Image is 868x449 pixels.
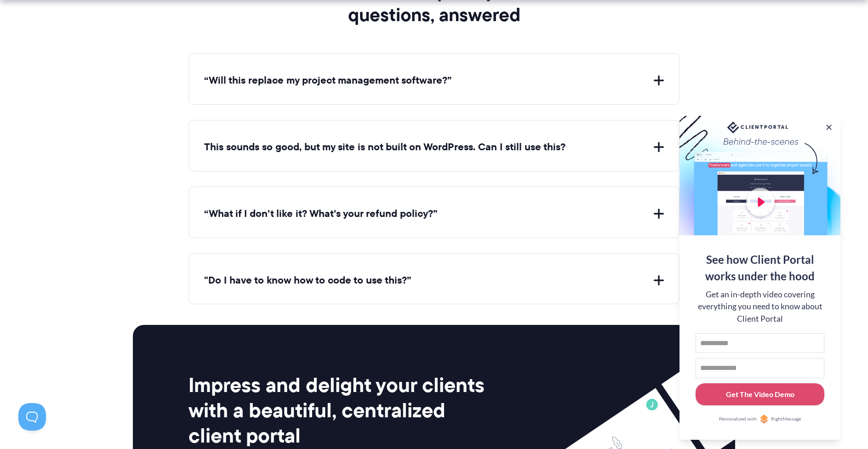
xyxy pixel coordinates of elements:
[696,251,824,284] div: See how Client Portal works under the hood
[204,273,664,288] button: "Do I have to know how to code to use this?”
[696,289,824,325] div: Get an in-depth video covering everything you need to know about Client Portal
[696,415,824,424] a: Personalized withRightMessage
[726,389,794,400] div: Get The Video Demo
[759,415,769,424] img: Personalized with RightMessage
[18,403,46,431] iframe: Toggle Customer Support
[204,74,664,88] button: “Will this replace my project management software?”
[696,383,824,406] button: Get The Video Demo
[771,415,801,423] span: RightMessage
[204,207,664,221] button: “What if I don’t like it? What’s your refund policy?”
[204,140,664,154] button: This sounds so good, but my site is not built on WordPress. Can I still use this?
[188,372,491,449] h2: Impress and delight your clients with a beautiful, centralized client portal
[719,415,757,423] span: Personalized with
